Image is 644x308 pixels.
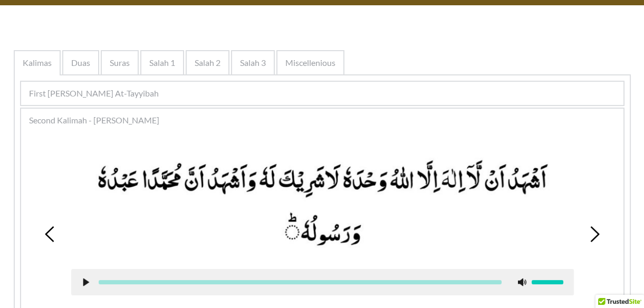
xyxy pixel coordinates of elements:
span: Salah 3 [240,56,266,69]
span: Miscellenious [285,56,335,69]
span: Salah 1 [149,56,175,69]
span: First [PERSON_NAME] At-Tayyibah [29,87,159,100]
span: Second Kalimah - [PERSON_NAME] [29,114,159,127]
span: Duas [71,56,90,69]
span: Salah 2 [195,56,220,69]
span: Suras [110,56,130,69]
span: Kalimas [23,56,52,69]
